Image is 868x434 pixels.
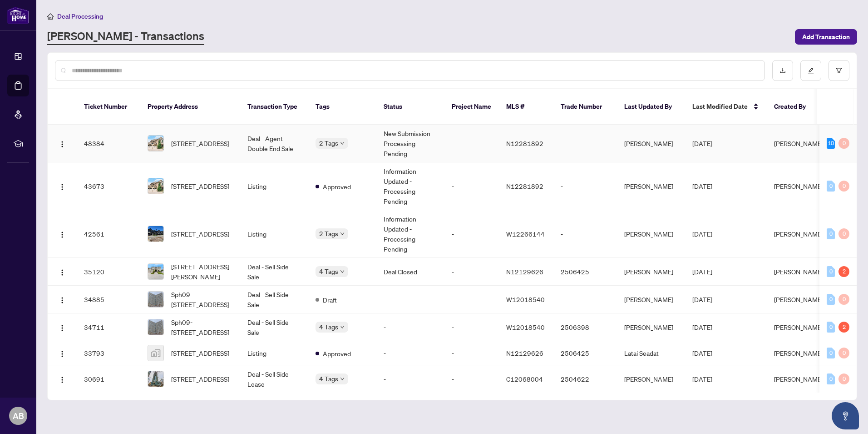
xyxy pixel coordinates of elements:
img: Logo [59,350,66,358]
th: Property Address [140,89,240,125]
td: [PERSON_NAME] [617,365,685,393]
td: 42561 [77,210,140,258]
td: - [553,162,617,210]
th: Ticket Number [77,89,140,125]
td: [PERSON_NAME] [617,258,685,286]
span: [STREET_ADDRESS][PERSON_NAME] [171,262,233,282]
span: Draft [323,295,337,305]
div: 0 [827,294,835,305]
td: - [444,210,499,258]
td: - [553,125,617,162]
td: 48384 [77,125,140,162]
td: 35120 [77,258,140,286]
button: Logo [55,264,69,279]
td: Listing [240,210,308,258]
td: - [444,341,499,365]
td: - [376,341,444,365]
td: 30691 [77,365,140,393]
div: 0 [827,266,835,277]
span: N12129626 [506,349,543,357]
div: 0 [838,138,849,149]
span: AB [13,409,24,422]
td: Deal Closed [376,258,444,286]
div: 0 [838,348,849,358]
span: 2 Tags [319,228,338,239]
span: [STREET_ADDRESS] [171,181,229,191]
button: Add Transaction [795,29,857,45]
img: thumbnail-img [148,371,163,387]
img: thumbnail-img [148,292,163,307]
td: Deal - Agent Double End Sale [240,125,308,162]
td: 2506425 [553,258,617,286]
td: Information Updated - Processing Pending [376,162,444,210]
span: Approved [323,348,351,358]
img: thumbnail-img [148,345,163,361]
td: [PERSON_NAME] [617,125,685,162]
div: 0 [838,294,849,305]
div: 0 [827,322,835,333]
span: W12266144 [506,230,545,238]
td: New Submission - Processing Pending [376,125,444,162]
a: [PERSON_NAME] - Transactions [47,29,204,45]
img: Logo [59,297,66,304]
th: Status [376,89,444,125]
th: Tags [308,89,376,125]
span: [DATE] [692,295,712,303]
td: Information Updated - Processing Pending [376,210,444,258]
span: down [340,141,345,146]
span: W12018540 [506,323,545,331]
button: Logo [55,346,69,360]
td: - [553,210,617,258]
div: 0 [838,228,849,239]
span: C12068004 [506,375,543,383]
span: edit [808,67,814,74]
span: [DATE] [692,349,712,357]
td: - [444,365,499,393]
span: Sph09-[STREET_ADDRESS] [171,317,233,337]
span: down [340,269,345,274]
button: filter [829,60,849,81]
button: Logo [55,227,69,241]
span: [STREET_ADDRESS] [171,229,229,239]
span: N12281892 [506,139,543,147]
span: [PERSON_NAME] [774,349,823,357]
div: 0 [827,348,835,358]
span: home [47,13,54,20]
span: down [340,232,345,236]
span: [DATE] [692,182,712,190]
span: Deal Processing [57,12,103,20]
td: Deal - Sell Side Sale [240,313,308,341]
td: Deal - Sell Side Lease [240,365,308,393]
button: Logo [55,179,69,193]
th: Project Name [444,89,499,125]
span: N12281892 [506,182,543,190]
img: Logo [59,324,66,332]
td: 2506398 [553,313,617,341]
div: 2 [838,266,849,277]
td: - [376,365,444,393]
img: thumbnail-img [148,319,163,335]
td: - [444,313,499,341]
td: [PERSON_NAME] [617,313,685,341]
td: 2504622 [553,365,617,393]
span: filter [836,67,842,74]
td: [PERSON_NAME] [617,210,685,258]
img: thumbnail-img [148,264,163,279]
div: 10 [827,138,835,149]
td: Deal - Sell Side Sale [240,258,308,286]
div: 0 [838,181,849,192]
td: Listing [240,162,308,210]
button: download [772,60,793,81]
img: Logo [59,376,66,384]
th: Transaction Type [240,89,308,125]
img: Logo [59,269,66,276]
td: - [376,286,444,313]
img: thumbnail-img [148,178,163,194]
img: logo [7,7,29,24]
button: edit [800,60,821,81]
span: [PERSON_NAME] [774,139,823,147]
span: [STREET_ADDRESS] [171,374,229,384]
td: - [444,258,499,286]
span: [DATE] [692,323,712,331]
span: Last Modified Date [692,101,748,111]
